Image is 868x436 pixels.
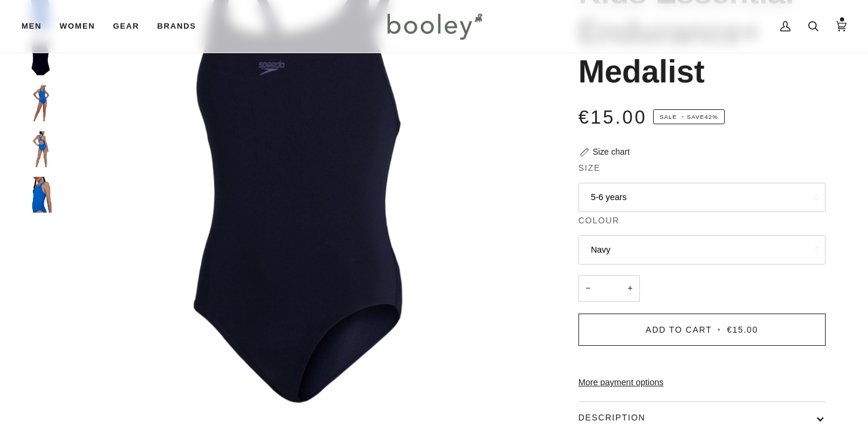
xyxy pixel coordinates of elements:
[578,107,647,128] span: €15.00
[157,20,196,32] span: Brands
[653,109,725,125] span: Save
[21,20,42,32] span: Men
[578,275,598,302] button: −
[23,85,59,121] img: Speedo Kids Essential Endurance+ Medalist - Booley Galway
[23,131,59,167] img: Speedo Kids Essential Endurance+ Medalist - Booley Galway
[578,183,826,212] button: 5-6 years
[646,325,712,334] span: Add to Cart
[679,113,687,120] em: •
[23,39,59,75] img: Speedo Kids Essential Endurance+ Medalist Black - Booley Galway
[578,402,826,434] button: Description
[727,325,758,334] span: €15.00
[23,177,59,213] img: Speedo Kids Essential Endurance+ Medalist - Booley Galway
[578,314,826,346] button: Add to Cart • €15.00
[704,113,718,120] span: 42%
[382,9,487,44] img: Booley
[578,376,826,389] a: More payment options
[593,146,630,158] div: Size chart
[578,162,601,174] span: Size
[578,275,640,302] input: Quantity
[113,20,139,32] span: Gear
[578,235,826,265] button: Navy
[620,275,639,302] button: +
[660,113,677,120] span: Sale
[715,325,724,334] span: •
[60,20,95,32] span: Women
[578,214,620,227] span: Colour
